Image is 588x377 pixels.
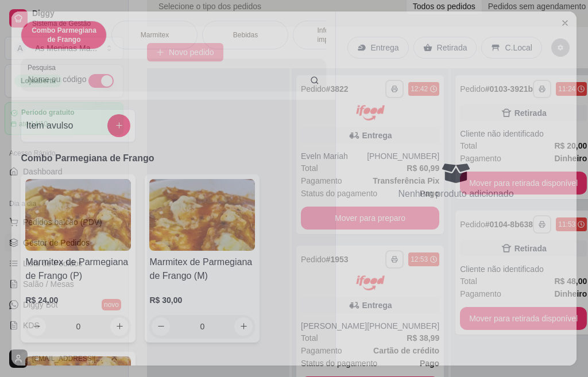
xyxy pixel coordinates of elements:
[371,42,399,53] p: Entrega
[21,151,326,165] p: Combo Parmegiana de Frango
[30,26,97,44] p: Combo Parmegiana de Frango
[28,73,310,85] input: Pesquisa
[149,294,255,306] p: R$ 30,00
[141,30,169,40] p: Marmitex
[149,179,255,251] img: product-image
[303,26,369,44] p: Informações importantes!
[25,179,131,251] img: product-image
[437,42,467,53] p: Retirada
[107,114,130,137] button: add-separate-item
[149,255,255,283] h4: Marmitex de Parmegiana de Frango (M)
[25,255,131,283] h4: Marmitex de Parmegiana de Frango (P)
[25,294,131,306] p: R$ 24,00
[399,187,514,201] p: Nenhum produto adicionado
[556,14,574,32] button: Close
[505,42,532,53] p: C.Local
[28,63,60,72] label: Pesquisa
[233,30,258,40] p: Bebidas
[551,38,570,57] button: decrease-product-quantity
[26,119,73,133] h4: Item avulso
